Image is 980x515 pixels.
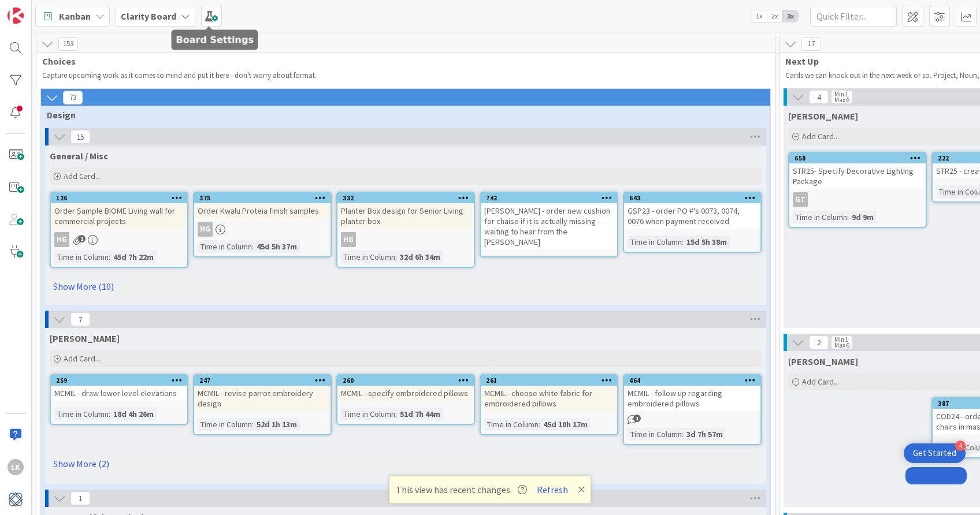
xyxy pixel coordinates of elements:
span: : [395,251,397,263]
div: MCMIL - choose white fabric for embroidered pillows [481,386,617,411]
div: Min 1 [834,337,848,342]
div: Max 6 [834,342,849,348]
span: MCMIL McMillon [50,333,120,344]
div: 126Order Sample BIOME Living wall for commercial projects [51,193,187,229]
div: GSP23 - order PO #'s 0073, 0074, 0076 when payment received [624,203,760,229]
span: : [109,251,110,263]
div: 45d 5h 37m [254,240,300,253]
div: 15d 5h 38m [684,236,730,248]
div: Min 1 [834,91,848,97]
span: Add Card... [802,131,839,141]
div: 261 [486,376,617,385]
div: 742[PERSON_NAME] - order new cushion for chaise if it is actually missing - waiting to hear from ... [481,193,617,249]
div: 464MCMIL - follow up regarding embroidered pillows [624,375,760,411]
span: : [682,236,684,248]
div: 9d 9m [849,211,877,223]
span: : [252,418,254,431]
div: MCMIL - draw lower level elevations [51,386,187,401]
div: HG [337,232,474,247]
div: 247 [199,376,331,385]
div: 643 [629,194,760,202]
div: Order Sample BIOME Living wall for commercial projects [51,203,187,229]
div: 247 [194,375,331,386]
div: Max 6 [834,97,849,103]
div: 464 [624,375,760,386]
button: Refresh [533,482,572,497]
div: HG [54,232,69,247]
div: 45d 7h 22m [110,251,157,263]
div: 260 [343,376,474,385]
span: 2x [767,10,782,22]
div: 332Planter Box design for Senior Living planter box [337,193,474,229]
div: Time in Column [341,408,395,420]
span: 1x [751,10,767,22]
div: HG [198,222,213,237]
div: Time in Column [628,236,682,248]
span: Add Card... [802,376,839,387]
div: 51d 7h 44m [397,408,443,420]
div: GT [793,192,808,207]
div: STR25- Specify Decorative Lighting Package [789,163,926,189]
div: 45d 10h 17m [540,418,591,431]
div: Time in Column [793,211,847,223]
div: HG [51,232,187,247]
div: 259 [51,375,187,386]
div: HG [341,232,356,247]
div: 260MCMIL - specify embroidered pillows [337,375,474,401]
input: Quick Filter... [810,6,897,27]
span: : [682,428,684,441]
div: Time in Column [54,408,109,420]
img: Visit kanbanzone.com [8,8,24,24]
span: Add Card... [64,353,101,364]
span: : [109,408,110,420]
div: Open Get Started checklist, remaining modules: 4 [904,443,966,463]
span: General / Misc [50,150,108,162]
span: 1 [633,415,641,422]
div: 261 [481,375,617,386]
div: 658 [795,154,926,162]
b: Clarity Board [121,10,176,22]
span: This view has recent changes. [396,483,527,497]
div: 643GSP23 - order PO #'s 0073, 0074, 0076 when payment received [624,193,760,229]
div: 247MCMIL - revise parrot embroidery design [194,375,331,411]
div: 4 [955,441,966,451]
div: HG [194,222,331,237]
div: 742 [486,194,617,202]
div: 332 [337,193,474,203]
div: Order Kwalu Proteia finish samples [194,203,331,218]
h5: Board Settings [176,35,254,46]
span: 1 [78,235,86,242]
span: Choices [42,55,760,67]
div: [PERSON_NAME] - order new cushion for chaise if it is actually missing - waiting to hear from the... [481,203,617,249]
span: 3x [782,10,798,22]
div: MCMIL - specify embroidered pillows [337,386,474,401]
span: Gina [788,110,858,122]
span: 1 [70,491,90,505]
div: Time in Column [341,251,395,263]
div: 464 [629,376,760,385]
div: MCMIL - follow up regarding embroidered pillows [624,386,760,411]
div: Planter Box design for Senior Living planter box [337,203,474,229]
span: 15 [70,130,90,144]
span: : [395,408,397,420]
span: Design [47,109,756,121]
div: LK [8,459,24,475]
span: 2 [809,335,829,349]
div: 126 [56,194,187,202]
span: Kanban [59,9,91,23]
div: 643 [624,193,760,203]
div: 658STR25- Specify Decorative Lighting Package [789,153,926,189]
a: Show More (2) [50,454,762,473]
div: Time in Column [54,251,109,263]
div: 332 [343,194,474,202]
div: 260 [337,375,474,386]
span: Add Card... [64,171,101,181]
div: 658 [789,153,926,163]
span: : [539,418,540,431]
span: 73 [63,91,83,105]
a: Show More (10) [50,277,762,296]
div: 261MCMIL - choose white fabric for embroidered pillows [481,375,617,411]
div: 375 [199,194,331,202]
div: Time in Column [484,418,539,431]
img: avatar [8,491,24,507]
